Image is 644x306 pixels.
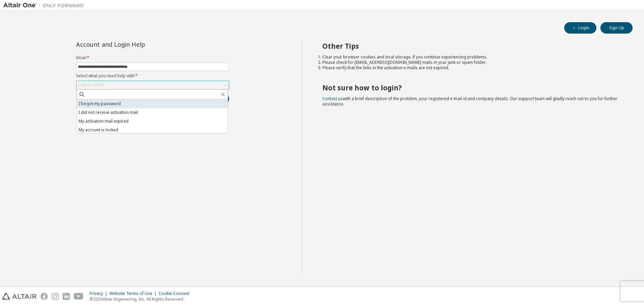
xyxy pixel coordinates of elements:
[322,54,621,60] li: Clear your browser cookies and local storage, if you continue experiencing problems.
[109,291,159,296] div: Website Terms of Use
[76,42,199,47] div: Account and Login Help
[2,293,37,300] img: altair_logo.svg
[63,293,70,300] img: linkedin.svg
[90,296,193,302] p: © 2025 Altair Engineering, Inc. All Rights Reserved.
[322,96,618,107] span: with a brief description of the problem, your registered e-mail id and company details. Our suppo...
[41,293,48,300] img: facebook.svg
[76,55,229,60] label: Email
[76,73,229,79] label: Select what you need help with
[77,99,228,108] li: I forgot my password
[3,2,87,9] img: Altair One
[322,96,343,101] a: Contact us
[159,291,193,296] div: Cookie Consent
[600,22,633,34] button: Sign Up
[90,291,109,296] div: Privacy
[74,293,84,300] img: youtube.svg
[52,293,59,300] img: instagram.svg
[322,60,621,65] li: Please check for [EMAIL_ADDRESS][DOMAIN_NAME] mails in your junk or spam folder.
[322,42,621,50] h2: Other Tips
[322,65,621,71] li: Please verify that the links in the activation e-mails are not expired.
[76,81,229,89] div: Click to select
[564,22,596,34] button: Login
[78,82,104,88] div: Click to select
[322,83,621,92] h2: Not sure how to login?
